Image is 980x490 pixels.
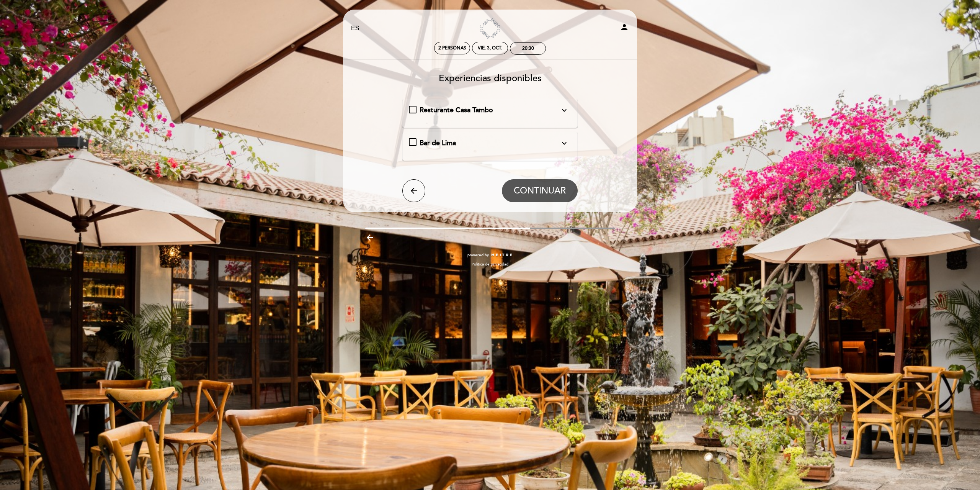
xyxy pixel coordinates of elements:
md-checkbox: Resturante Casa Tambo expand_more En nuestra amplia terraza o interiores acogedores podrás disfru... [409,105,572,115]
i: arrow_backward [365,233,374,242]
i: arrow_back [409,186,418,195]
a: Política de privacidad [472,262,508,267]
button: person [620,23,629,34]
a: Casa Tambo [442,18,538,39]
md-checkbox: Bar de Lima expand_more Al estilo de un bar inglés, te transportará a vivir una nueva experiencia... [409,138,572,148]
i: expand_more [560,106,569,115]
i: expand_more [560,139,569,148]
span: Experiencias disponibles [439,73,542,84]
button: expand_more [557,138,571,148]
img: MEITRE [491,253,513,257]
i: person [620,23,629,32]
span: 2 personas [438,45,466,51]
span: Bar de Lima [420,139,456,147]
button: arrow_back [402,179,425,202]
a: powered by [467,252,513,258]
div: 20:30 [522,46,534,51]
button: expand_more [557,105,571,115]
button: CONTINUAR [502,179,578,202]
div: vie. 3, oct. [478,45,502,51]
span: CONTINUAR [514,185,566,196]
span: Resturante Casa Tambo [420,106,493,114]
span: powered by [467,252,489,258]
